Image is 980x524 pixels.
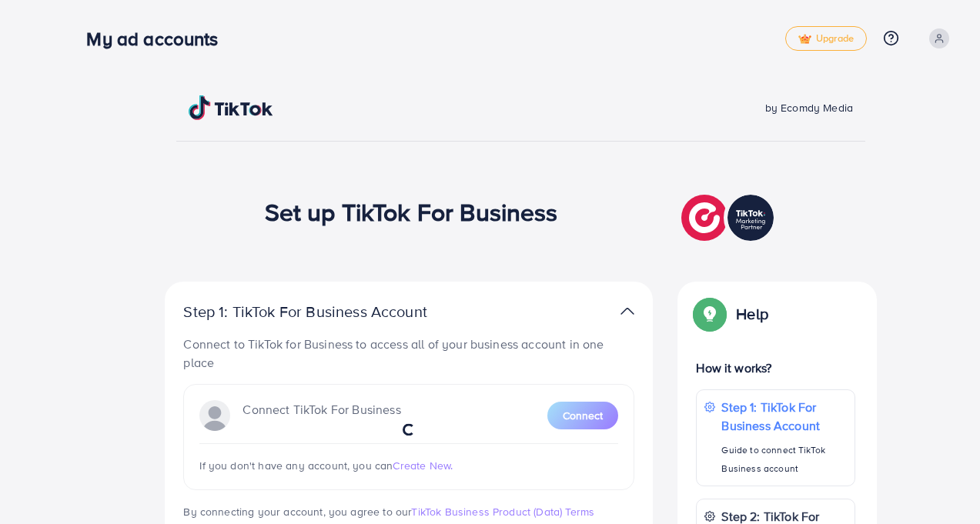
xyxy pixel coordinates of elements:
img: tick [798,34,811,45]
h1: Set up TikTok For Business [265,197,558,226]
p: Guide to connect TikTok Business account [721,441,846,478]
span: by Ecomdy Media [765,100,853,115]
p: Help [736,305,768,323]
img: TikTok partner [620,300,634,322]
p: Step 1: TikTok For Business Account [183,302,476,321]
h3: My ad accounts [86,28,230,50]
img: Popup guide [696,300,724,328]
span: Upgrade [798,33,854,45]
p: How it works? [696,359,855,377]
img: TikTok partner [681,191,778,245]
img: TikTok [189,95,273,120]
a: tickUpgrade [785,26,867,51]
p: Step 1: TikTok For Business Account [721,398,846,435]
